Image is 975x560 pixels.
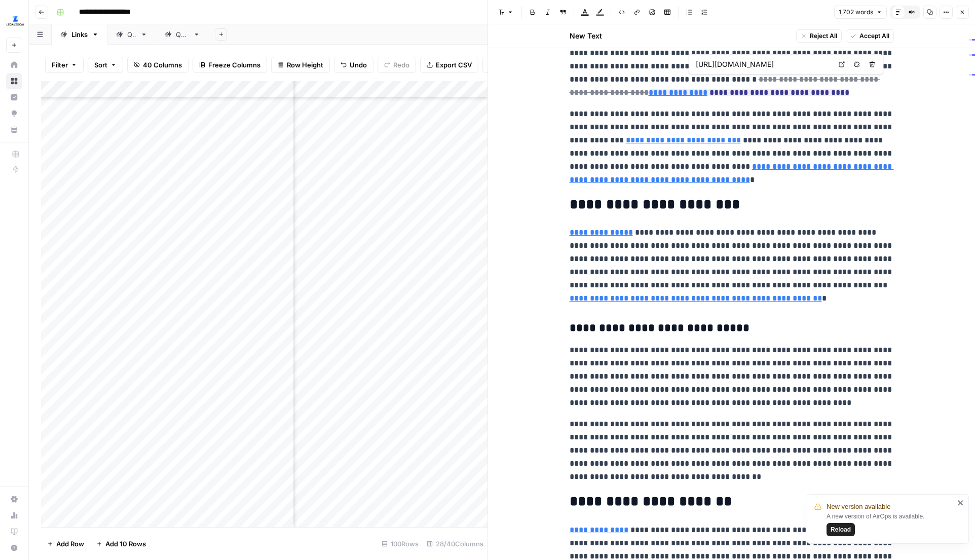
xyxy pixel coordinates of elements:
[6,89,22,105] a: Insights
[287,60,323,70] span: Row Height
[334,57,373,73] button: Undo
[176,29,189,40] div: QA2
[859,31,889,41] span: Accept All
[56,539,84,549] span: Add Row
[6,524,22,540] a: Learning Hub
[193,57,267,73] button: Freeze Columns
[6,12,24,30] img: LegalZoom Logo
[378,57,416,73] button: Redo
[350,60,367,70] span: Undo
[208,60,260,70] span: Freeze Columns
[94,60,107,70] span: Sort
[6,507,22,524] a: Usage
[834,6,887,19] button: 1,702 words
[52,24,107,45] a: Links
[143,60,182,70] span: 40 Columns
[6,8,22,33] button: Workspace: LegalZoom
[827,502,890,512] span: New version available
[107,24,156,45] a: QA
[88,57,123,73] button: Sort
[846,29,894,43] button: Accept All
[90,536,152,552] button: Add 10 Rows
[6,491,22,507] a: Settings
[796,29,842,43] button: Reject All
[52,60,68,70] span: Filter
[6,57,22,73] a: Home
[957,499,964,507] button: close
[105,539,146,549] span: Add 10 Rows
[827,512,954,536] div: A new version of AirOps is available.
[127,29,136,40] div: QA
[41,536,90,552] button: Add Row
[271,57,330,73] button: Row Height
[6,540,22,556] button: Help + Support
[156,24,209,45] a: QA2
[827,523,855,536] button: Reload
[423,536,488,552] div: 28/40 Columns
[393,60,409,70] span: Redo
[436,60,472,70] span: Export CSV
[6,122,22,138] a: Your Data
[570,31,602,41] h2: New Text
[6,73,22,89] a: Browse
[839,8,873,17] span: 1,702 words
[810,31,837,41] span: Reject All
[127,57,189,73] button: 40 Columns
[45,57,84,73] button: Filter
[71,29,88,40] div: Links
[420,57,478,73] button: Export CSV
[6,105,22,122] a: Opportunities
[831,525,851,534] span: Reload
[378,536,423,552] div: 100 Rows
